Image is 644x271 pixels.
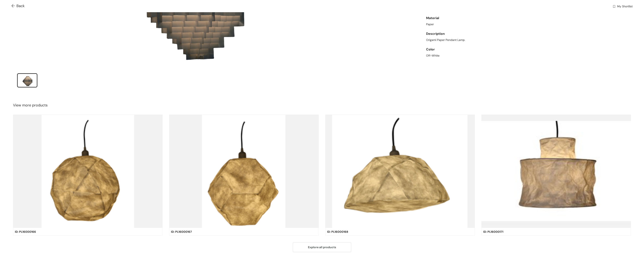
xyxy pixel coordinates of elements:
div: Description [426,30,631,38]
li: slide item 1 [17,73,37,87]
span: ID: PL16000171 [483,229,503,234]
span: Origami Paper Pendant Lamp. [426,38,465,42]
img: Go back [11,4,16,8]
span: ID: PL16000167 [171,229,192,234]
img: product-img [169,115,319,228]
span: Back [11,3,25,9]
img: product-img [481,115,631,228]
span: View more products [13,103,48,108]
span: My Shortlist [617,4,633,9]
span: Explore all products [308,245,336,249]
div: Color [426,45,631,54]
button: Explore all products [293,242,351,252]
img: product-img [13,115,163,228]
div: Paper [426,22,631,26]
img: wishlist [612,5,616,9]
span: ID: PL16000166 [15,229,36,234]
span: ID: PL16000168 [327,229,348,234]
div: Off-White [426,54,631,58]
div: Material [426,14,631,22]
img: product-img [325,115,475,228]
